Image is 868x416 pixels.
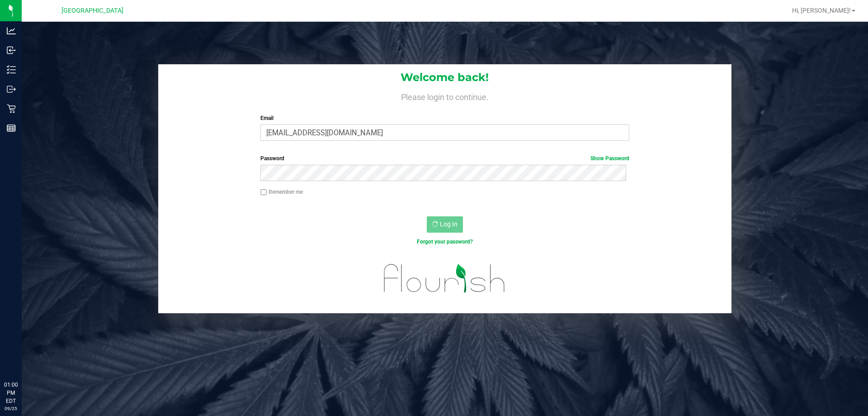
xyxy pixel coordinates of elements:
[7,46,16,55] inline-svg: Inbound
[792,7,851,14] span: Hi, [PERSON_NAME]!
[260,114,629,122] label: Email
[440,220,458,228] span: Log In
[590,155,629,162] a: Show Password
[158,91,731,101] h4: Please login to continue.
[260,155,284,162] span: Password
[417,239,473,245] a: Forgot your password?
[4,405,18,412] p: 09/25
[7,85,16,94] inline-svg: Outbound
[260,189,267,196] input: Remember me
[4,381,18,405] p: 01:00 PM EDT
[427,216,463,233] button: Log In
[7,65,16,74] inline-svg: Inventory
[7,26,16,35] inline-svg: Analytics
[158,72,731,83] h1: Welcome back!
[373,255,516,301] img: flourish_logo.svg
[7,124,16,133] inline-svg: Reports
[61,7,123,14] span: [GEOGRAPHIC_DATA]
[260,188,303,196] label: Remember me
[7,104,16,113] inline-svg: Retail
